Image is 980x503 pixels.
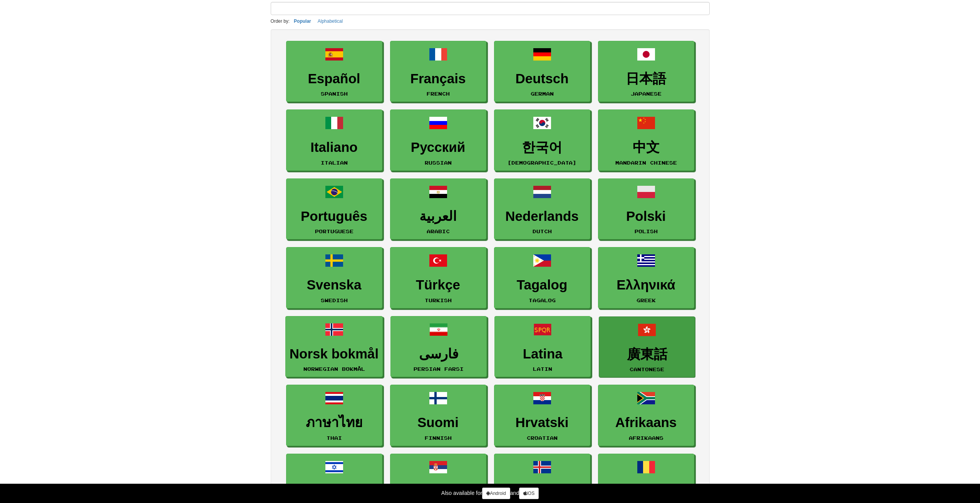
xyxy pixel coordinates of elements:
[533,229,552,234] small: Dutch
[286,41,382,102] a: EspañolSpanish
[599,316,695,378] a: 廣東話Cantonese
[390,316,487,377] a: فارسیPersian Farsi
[390,247,486,308] a: TürkçeTurkish
[290,209,378,224] h3: Português
[394,415,482,430] h3: Suomi
[602,209,690,224] h3: Polski
[286,178,382,240] a: PortuguêsPortuguese
[291,17,313,25] button: Popular
[527,435,558,441] small: Croatian
[290,347,379,362] h3: Norsk bokmål
[394,140,482,155] h3: Русский
[394,71,482,86] h3: Français
[598,385,694,446] a: AfrikaansAfrikaans
[290,140,378,155] h3: Italiano
[598,247,694,308] a: ΕλληνικάGreek
[427,229,450,234] small: Arabic
[598,41,694,102] a: 日本語Japanese
[631,91,662,96] small: Japanese
[499,347,586,362] h3: Latina
[271,19,290,24] small: Order by:
[285,316,383,377] a: Norsk bokmålNorwegian Bokmål
[427,91,450,96] small: French
[508,160,576,165] small: [DEMOGRAPHIC_DATA]
[321,298,348,303] small: Swedish
[498,278,586,293] h3: Tagalog
[425,435,452,441] small: Finnish
[602,278,690,293] h3: Ελληνικά
[615,160,677,165] small: Mandarin Chinese
[286,109,382,171] a: ItalianoItalian
[598,178,694,240] a: PolskiPolish
[637,298,656,303] small: Greek
[519,488,539,499] a: iOS
[390,41,486,102] a: FrançaisFrench
[286,385,382,446] a: ภาษาไทยThai
[531,91,554,96] small: German
[498,415,586,430] h3: Hrvatski
[494,41,590,102] a: DeutschGerman
[394,278,482,293] h3: Türkçe
[321,160,348,165] small: Italian
[494,316,591,377] a: LatinaLatin
[603,347,691,362] h3: 廣東話
[529,298,556,303] small: Tagalog
[395,347,482,362] h3: فارسی
[498,140,586,155] h3: 한국어
[321,91,348,96] small: Spanish
[290,278,378,293] h3: Svenska
[498,71,586,86] h3: Deutsch
[494,109,590,171] a: 한국어[DEMOGRAPHIC_DATA]
[425,160,452,165] small: Russian
[390,109,486,171] a: РусскийRussian
[533,366,552,372] small: Latin
[315,229,353,234] small: Portuguese
[482,488,510,499] a: Android
[327,435,342,441] small: Thai
[598,109,694,171] a: 中文Mandarin Chinese
[394,209,482,224] h3: العربية
[602,140,690,155] h3: 中文
[390,178,486,240] a: العربيةArabic
[303,366,365,372] small: Norwegian Bokmål
[290,71,378,86] h3: Español
[286,247,382,308] a: SvenskaSwedish
[315,17,345,25] button: Alphabetical
[494,178,590,240] a: NederlandsDutch
[630,367,664,372] small: Cantonese
[602,415,690,430] h3: Afrikaans
[629,435,663,441] small: Afrikaans
[494,247,590,308] a: TagalogTagalog
[635,229,658,234] small: Polish
[290,415,378,430] h3: ภาษาไทย
[494,385,590,446] a: HrvatskiCroatian
[425,298,452,303] small: Turkish
[498,209,586,224] h3: Nederlands
[390,385,486,446] a: SuomiFinnish
[414,366,464,372] small: Persian Farsi
[602,71,690,86] h3: 日本語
